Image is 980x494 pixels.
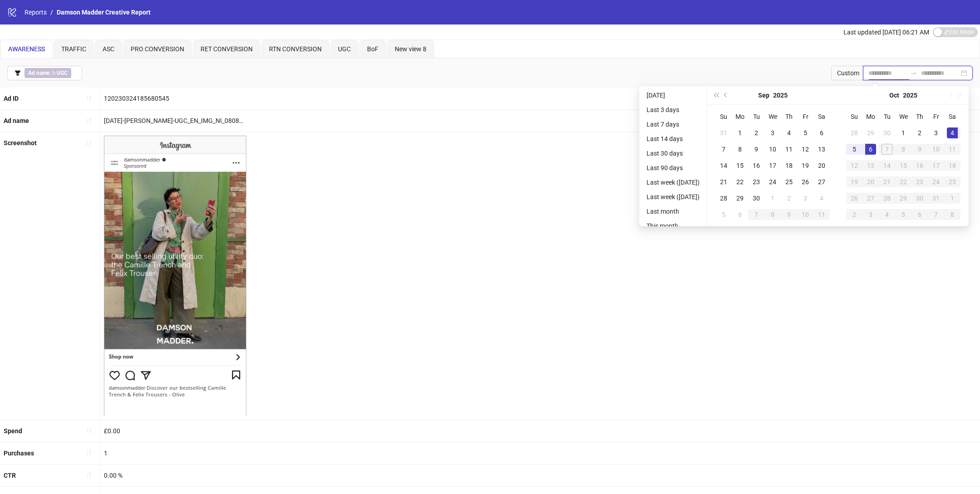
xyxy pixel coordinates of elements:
div: 22 [898,176,909,187]
div: 31 [718,127,729,138]
div: 18 [947,160,958,171]
div: 26 [800,176,811,187]
div: 15 [898,160,909,171]
div: 5 [718,209,729,220]
span: BoF [367,45,378,53]
div: 6 [914,209,925,220]
td: 2025-09-30 [879,125,895,141]
td: 2025-09-16 [748,157,764,174]
td: 2025-10-30 [911,190,928,206]
b: UGC [57,70,68,76]
span: Last updated [DATE] 06:21 AM [843,29,929,36]
span: sort-ascending [86,450,92,456]
td: 2025-10-11 [813,206,830,223]
td: 2025-11-05 [895,206,911,223]
td: 2025-09-20 [813,157,830,174]
div: 3 [931,127,941,138]
td: 2025-09-28 [715,190,732,206]
div: 7 [751,209,762,220]
td: 2025-10-18 [944,157,960,174]
span: PRO CONVERSION [131,45,184,53]
span: sort-ascending [86,427,92,434]
div: 7 [882,144,892,155]
div: 3 [800,193,811,204]
td: 2025-09-10 [764,141,781,157]
div: 9 [914,144,925,155]
div: 29 [735,193,745,204]
th: Fr [928,108,944,125]
div: 25 [947,176,958,187]
div: 20 [865,176,876,187]
span: sort-ascending [86,117,92,124]
div: 15 [735,160,745,171]
button: Previous month (PageUp) [721,86,731,104]
td: 2025-10-31 [928,190,944,206]
div: 22 [735,176,745,187]
td: 2025-09-23 [748,174,764,190]
td: 2025-09-08 [732,141,748,157]
div: 5 [800,127,811,138]
span: to [910,69,917,77]
li: Last 90 days [643,162,703,173]
td: 2025-11-07 [928,206,944,223]
td: 2025-10-11 [944,141,960,157]
button: Choose a year [773,86,788,104]
div: 11 [784,144,794,155]
div: 19 [800,160,811,171]
img: Screenshot 120230324185680545 [104,136,246,416]
td: 2025-10-03 [797,190,813,206]
div: 30 [882,127,892,138]
div: 31 [931,193,941,204]
td: 2025-10-15 [895,157,911,174]
div: 23 [914,176,925,187]
div: 11 [947,144,958,155]
div: 16 [751,160,762,171]
span: sort-ascending [86,140,92,146]
div: 1 [898,127,909,138]
th: Mo [732,108,748,125]
div: 21 [718,176,729,187]
div: Custom [831,66,863,80]
b: Ad name [4,117,29,124]
span: filter [15,70,21,76]
span: swap-right [910,69,917,77]
div: 28 [718,193,729,204]
div: 13 [816,144,827,155]
td: 2025-10-04 [813,190,830,206]
div: 26 [849,193,860,204]
td: 2025-09-25 [781,174,797,190]
td: 2025-10-20 [862,174,879,190]
div: 24 [931,176,941,187]
th: Tu [748,108,764,125]
div: 1 [100,442,250,464]
td: 2025-10-06 [862,141,879,157]
div: 5 [898,209,909,220]
div: 2 [751,127,762,138]
div: 12 [849,160,860,171]
div: 14 [882,160,892,171]
td: 2025-10-05 [846,141,862,157]
td: 2025-09-02 [748,125,764,141]
li: / [50,7,53,17]
div: 17 [767,160,778,171]
span: UGC [338,45,351,53]
li: Last week ([DATE]) [643,177,703,188]
th: We [764,108,781,125]
td: 2025-09-13 [813,141,830,157]
span: AWARENESS [8,45,45,53]
b: Ad name [28,70,49,76]
b: Purchases [4,450,34,457]
li: Last 30 days [643,148,703,159]
li: This month [643,220,703,231]
li: Last 3 days [643,104,703,115]
div: 5 [849,144,860,155]
div: 27 [865,193,876,204]
td: 2025-10-17 [928,157,944,174]
td: 2025-09-06 [813,125,830,141]
td: 2025-09-05 [797,125,813,141]
div: 4 [882,209,892,220]
td: 2025-10-01 [895,125,911,141]
td: 2025-09-18 [781,157,797,174]
td: 2025-10-09 [781,206,797,223]
span: Damson Madder Creative Report [57,9,151,16]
